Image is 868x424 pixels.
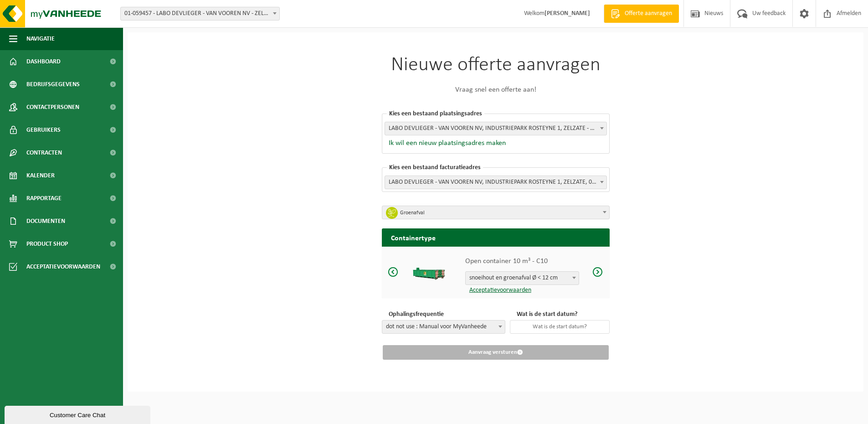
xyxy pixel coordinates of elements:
input: Wat is de start datum? [510,320,610,334]
span: Groenafval [400,207,598,219]
span: Kalender [26,164,55,187]
span: Acceptatievoorwaarden [26,255,100,278]
a: Offerte aanvragen [604,5,679,23]
span: dot not use : Manual voor MyVanheede [382,320,505,334]
span: Kies een bestaand facturatieadres [387,164,483,171]
span: Product Shop [26,233,68,255]
button: Aanvraag versturen [383,345,609,360]
button: Ik wil een nieuw plaatsingsadres maken [385,139,506,148]
iframe: chat widget [5,404,152,424]
span: Documenten [26,210,65,233]
span: Dashboard [26,50,61,73]
a: Acceptatievoorwaarden [465,287,531,294]
span: Kies een bestaand plaatsingsadres [387,110,484,117]
span: 01-059457 - LABO DEVLIEGER - VAN VOOREN NV - ZELZATE [120,7,280,21]
strong: [PERSON_NAME] [544,10,590,17]
span: Groenafval [382,206,610,219]
p: Ophalingsfrequentie [386,310,505,319]
span: 01-059457 - LABO DEVLIEGER - VAN VOOREN NV - ZELZATE [121,7,279,20]
span: Offerte aanvragen [622,9,674,18]
h2: Containertype [382,228,610,246]
span: Groenafval [382,206,609,220]
p: Open container 10 m³ - C10 [465,256,579,267]
span: dot not use : Manual voor MyVanheede [382,321,505,333]
p: Wat is de start datum? [514,310,610,319]
span: snoeihout en groenafval Ø < 12 cm [465,271,579,285]
span: Contactpersonen [26,96,79,119]
span: LABO DEVLIEGER - VAN VOOREN NV, INDUSTRIEPARK ROSTEYNE 1, ZELZATE - 01-059457 [385,122,607,135]
span: Bedrijfsgegevens [26,73,80,96]
span: Gebruikers [26,119,61,141]
span: LABO DEVLIEGER - VAN VOOREN NV, INDUSTRIEPARK ROSTEYNE 1, ZELZATE - 01-059457 [385,122,606,135]
span: snoeihout en groenafval Ø < 12 cm [466,272,579,284]
img: Open container 10 m³ - C10 [412,263,446,280]
span: Rapportage [26,187,62,210]
h1: Nieuwe offerte aanvragen [382,55,610,75]
span: LABO DEVLIEGER - VAN VOOREN NV, INDUSTRIEPARK ROSTEYNE 1, ZELZATE, 0878.887.702 - 01-059457 [385,176,607,189]
span: Navigatie [26,27,55,50]
span: Contracten [26,141,62,164]
span: LABO DEVLIEGER - VAN VOOREN NV, INDUSTRIEPARK ROSTEYNE 1, ZELZATE, 0878.887.702 - 01-059457 [385,176,606,189]
p: Vraag snel een offerte aan! [382,84,610,95]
